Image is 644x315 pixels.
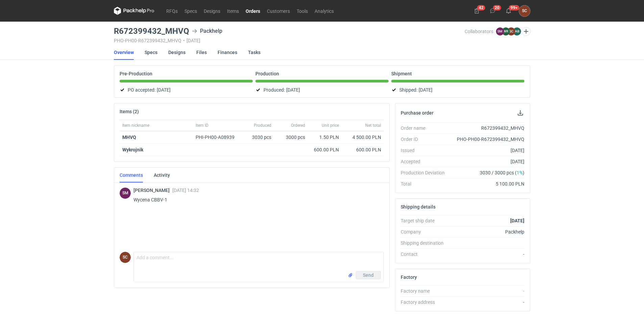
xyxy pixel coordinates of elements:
[496,27,504,35] figcaption: SM
[322,123,339,128] span: Unit price
[242,7,264,15] a: Orders
[391,86,524,94] div: Shipped:
[254,123,271,128] span: Produced
[450,251,524,258] div: -
[133,196,378,204] p: Wycena CBBV-1
[255,86,389,94] div: Produced:
[218,45,237,60] a: Finances
[196,123,208,128] span: Item ID
[192,27,222,35] div: Packhelp
[401,204,436,210] h2: Shipping details
[401,274,417,280] h2: Factory
[120,109,139,114] h2: Items (2)
[450,147,524,154] div: [DATE]
[122,123,149,128] span: Item nickname
[200,7,224,15] a: Designs
[522,27,530,36] button: Edit collaborators
[503,5,514,16] button: 99+
[401,299,450,306] div: Factory address
[122,147,143,152] strong: Wykrojnik
[286,86,300,94] span: [DATE]
[513,27,521,35] figcaption: AB
[172,188,199,193] span: [DATE] 14:32
[365,123,381,128] span: Net total
[120,86,253,94] div: PO accepted:
[450,288,524,294] div: -
[465,29,493,34] span: Collaborators
[450,158,524,165] div: [DATE]
[450,299,524,306] div: -
[120,188,131,199] figcaption: SM
[401,217,450,224] div: Target ship date
[516,109,524,117] button: Download PO
[471,5,482,16] button: 42
[120,252,131,263] div: Sylwia Cichórz
[450,136,524,143] div: PHO-PH00-R672399432_MHVQ
[114,27,189,35] h3: R672399432_MHVQ
[224,7,242,15] a: Items
[183,38,185,43] span: •
[120,71,152,76] p: Pre-Production
[168,45,185,60] a: Designs
[291,123,305,128] span: Ordered
[145,45,157,60] a: Specs
[311,146,339,153] div: 600.00 PLN
[163,7,181,15] a: RFQs
[401,158,450,165] div: Accepted
[255,71,279,76] p: Production
[157,86,171,94] span: [DATE]
[507,27,515,35] figcaption: SC
[401,240,450,246] div: Shipping destination
[264,7,293,15] a: Customers
[114,38,465,43] div: PHO-PH00-R672399432_MHVQ [DATE]
[391,71,412,76] p: Shipment
[311,134,339,141] div: 1.50 PLN
[401,288,450,294] div: Factory name
[487,5,498,16] button: 20
[114,7,154,15] svg: Packhelp Pro
[450,228,524,235] div: Packhelp
[510,218,524,223] strong: [DATE]
[502,27,510,35] figcaption: WR
[120,252,131,263] figcaption: SC
[401,251,450,258] div: Contact
[196,134,241,141] div: PHI-PH00-A08939
[401,125,450,131] div: Order name
[248,45,261,60] a: Tasks
[344,146,381,153] div: 600.00 PLN
[401,169,450,176] div: Production Deviation
[114,45,134,60] a: Overview
[356,271,381,279] button: Send
[120,168,143,183] a: Comments
[450,180,524,187] div: 5 100.00 PLN
[401,180,450,187] div: Total
[480,169,524,176] span: 3030 / 3000 pcs ( )
[133,188,172,193] span: [PERSON_NAME]
[401,147,450,154] div: Issued
[401,228,450,235] div: Company
[517,170,523,175] span: 1%
[450,125,524,131] div: R672399432_MHVQ
[401,136,450,143] div: Order ID
[196,45,207,60] a: Files
[293,7,311,15] a: Tools
[181,7,200,15] a: Specs
[344,134,381,141] div: 4 500.00 PLN
[274,131,308,144] div: 3000 pcs
[154,168,170,183] a: Activity
[244,131,274,144] div: 3030 pcs
[519,5,530,17] button: SC
[419,86,432,94] span: [DATE]
[311,7,337,15] a: Analytics
[363,273,374,277] span: Send
[120,188,131,199] div: Sebastian Markut
[122,135,136,140] strong: MHVQ
[401,110,434,116] h2: Purchase order
[519,5,530,17] div: Sylwia Cichórz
